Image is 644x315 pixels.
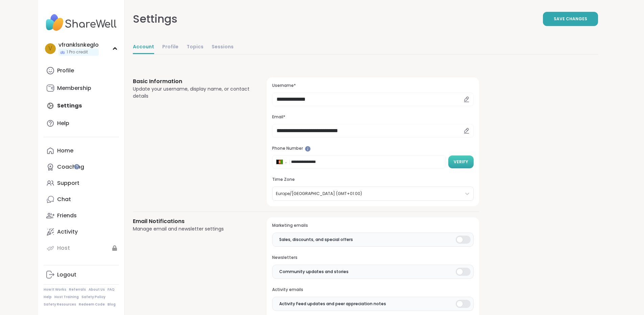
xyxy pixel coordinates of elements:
div: vfranklsnkeglo [58,41,99,49]
a: Membership [44,80,119,96]
div: Manage email and newsletter settings [133,225,251,233]
a: Coaching [44,159,119,175]
span: Verify [454,159,468,165]
div: Settings [133,11,177,27]
a: Help [44,115,119,131]
img: ShareWell Nav Logo [44,11,119,34]
h3: Activity emails [272,287,473,293]
div: Coaching [57,163,84,171]
a: Referrals [69,287,86,292]
div: Chat [57,196,71,203]
div: Membership [57,84,91,92]
a: Help [44,295,52,299]
div: Support [57,179,79,187]
span: Save Changes [554,16,587,22]
div: Logout [57,271,76,278]
span: Community updates and stories [279,269,349,275]
div: Profile [57,67,74,74]
div: Home [57,147,73,154]
div: Help [57,120,69,127]
a: Sessions [212,41,234,54]
a: Account [133,41,154,54]
a: Safety Resources [44,302,76,307]
a: Home [44,143,119,159]
a: Friends [44,208,119,224]
a: Support [44,175,119,191]
h3: Phone Number [272,146,473,151]
a: FAQ [108,287,115,292]
h3: Marketing emails [272,223,473,228]
div: Activity [57,228,78,236]
a: Profile [162,41,178,54]
a: About Us [89,287,105,292]
span: v [48,44,52,53]
a: Host Training [54,295,79,299]
button: Verify [448,155,474,168]
iframe: Spotlight [74,164,79,169]
a: Topics [187,41,204,54]
a: Safety Policy [81,295,105,299]
a: Chat [44,191,119,208]
h3: Basic Information [133,77,251,86]
a: How It Works [44,287,66,292]
h3: Username* [272,83,473,89]
h3: Time Zone [272,177,473,183]
span: Sales, discounts, and special offers [279,237,353,243]
button: Save Changes [543,12,598,26]
h3: Newsletters [272,255,473,261]
div: Update your username, display name, or contact details [133,86,251,100]
div: Host [57,244,70,252]
a: Activity [44,224,119,240]
h3: Email* [272,114,473,120]
a: Logout [44,267,119,283]
a: Profile [44,63,119,79]
a: Host [44,240,119,256]
div: Friends [57,212,77,219]
a: Blog [108,302,116,307]
iframe: Spotlight [305,146,311,152]
span: Activity Feed updates and peer appreciation notes [279,301,386,307]
span: 1 Pro credit [67,49,88,55]
h3: Email Notifications [133,217,251,225]
a: Redeem Code [79,302,105,307]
